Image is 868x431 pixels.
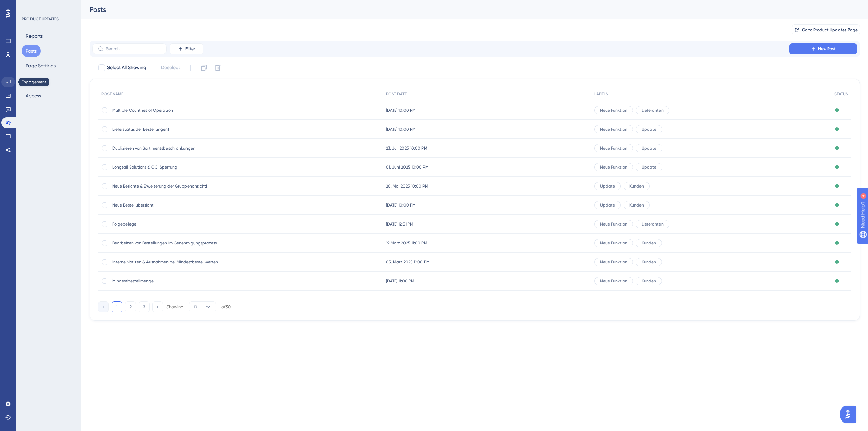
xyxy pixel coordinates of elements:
[629,202,644,208] span: Kunden
[161,64,180,72] span: Deselect
[107,64,146,72] span: Select All Showing
[112,301,122,312] button: 1
[22,75,47,87] button: Domain
[834,91,848,97] span: STATUS
[112,126,221,132] span: Lieferstatus der Bestellungen!
[166,304,183,310] div: Showing
[386,259,430,265] span: 05. März 2025 11:00 PM
[600,221,627,227] span: Neue Funktion
[642,240,656,246] span: Kunden
[16,2,42,10] span: Need Help?
[22,16,59,22] div: PRODUCT UPDATES
[642,278,656,284] span: Kunden
[386,183,428,189] span: 20. Mai 2025 10:00 PM
[594,91,608,97] span: LABELS
[600,278,627,284] span: Neue Funktion
[386,221,413,227] span: [DATE] 12:51 PM
[386,164,429,170] span: 01. Juni 2025 10:00 PM
[600,259,627,265] span: Neue Funktion
[840,404,860,425] iframe: UserGuiding AI Assistant Launcher
[112,278,221,284] span: Mindestbestellmenge
[386,202,416,208] span: [DATE] 10:00 PM
[386,240,427,246] span: 19. März 2025 11:00 PM
[600,164,627,170] span: Neue Funktion
[112,145,221,151] span: Duplizieren von Sortimentsbeschränkungen
[600,107,627,113] span: Neue Funktion
[600,126,627,132] span: Neue Funktion
[22,60,60,72] button: Page Settings
[139,301,150,312] button: 3
[185,46,195,52] span: Filter
[189,301,216,312] button: 10
[386,278,414,284] span: [DATE] 11:00 PM
[112,183,221,189] span: Neue Berichte & Erweiterung der Gruppenansicht!
[112,202,221,208] span: Neue Bestellübersicht
[386,126,416,132] span: [DATE] 10:00 PM
[22,90,45,102] button: Access
[112,259,221,265] span: Interne Notizen & Ausnahmen bei Mindestbestellwerten
[386,91,407,97] span: POST DATE
[170,43,203,54] button: Filter
[101,91,123,97] span: POST NAME
[642,164,656,170] span: Update
[106,46,161,51] input: Search
[155,62,186,74] button: Deselect
[600,145,627,151] span: Neue Funktion
[818,46,836,52] span: New Post
[600,183,615,189] span: Update
[792,24,860,35] button: Go to Product Updates Page
[600,240,627,246] span: Neue Funktion
[112,107,221,113] span: Multiple Countries of Operation
[125,301,136,312] button: 2
[112,164,221,170] span: Longtail Solutions & OCI Sperrung
[629,183,644,189] span: Kunden
[642,221,664,227] span: Lieferanten
[789,43,857,54] button: New Post
[221,304,231,310] div: of 30
[90,5,843,14] div: Posts
[642,107,664,113] span: Lieferanten
[386,145,427,151] span: 23. Juli 2025 10:00 PM
[642,259,656,265] span: Kunden
[47,3,49,9] div: 4
[112,221,221,227] span: Folgebelege
[22,30,47,42] button: Reports
[600,202,615,208] span: Update
[642,145,656,151] span: Update
[802,27,858,33] span: Go to Product Updates Page
[642,126,656,132] span: Update
[193,304,197,310] span: 10
[22,45,41,57] button: Posts
[386,107,416,113] span: [DATE] 10:00 PM
[112,240,221,246] span: Bearbeiten von Bestellungen im Genehmigungsprozess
